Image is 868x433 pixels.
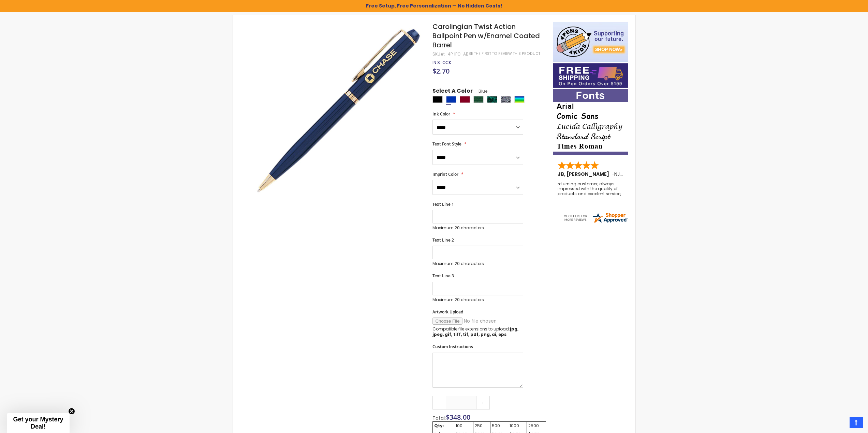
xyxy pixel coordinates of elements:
span: Get your Mystery Deal! [13,416,63,430]
div: 500 [492,423,506,429]
img: blue-4phpc-ab_carolingian_enamel_twist_ballpoint_1.jpg [247,21,424,198]
span: Imprint Color [432,171,458,177]
span: Blue [473,88,487,94]
p: Maximum 20 characters [432,225,523,231]
span: JB, [PERSON_NAME] [558,171,612,177]
span: Text Line 3 [432,273,454,279]
a: + [476,396,490,409]
strong: Qty: [434,423,444,429]
img: Free shipping on orders over $199 [553,63,628,88]
span: In stock [432,60,451,65]
div: Blue [446,96,456,103]
div: Get your Mystery Deal!Close teaser [7,413,70,433]
img: 4pens 4 kids [553,22,628,62]
span: 348.00 [450,413,470,422]
p: Compatible file extensions to upload: [432,326,523,337]
span: - , [612,171,671,177]
div: 4PHPC-AB [448,51,469,57]
div: Black [432,96,443,103]
span: Artwork Upload [432,309,463,315]
div: Availability [432,60,451,65]
span: Total: [432,415,446,421]
iframe: Google Customer Reviews [812,415,868,433]
img: font-personalization-examples [553,89,628,155]
span: Select A Color [432,87,473,96]
span: Text Line 1 [432,201,454,207]
span: NJ [614,171,623,177]
span: Custom Instructions [432,344,473,350]
span: $2.70 [432,66,450,76]
span: $ [446,413,470,422]
div: Marble Green [487,96,497,103]
span: Ink Color [432,111,450,117]
div: Glisten Green [473,96,484,103]
a: - [432,396,446,409]
span: Text Line 2 [432,237,454,243]
div: 1000 [510,423,525,429]
a: 4pens.com certificate URL [563,219,628,225]
div: returning customer, always impressed with the quality of products and excelent service, will retu... [558,182,624,196]
a: Be the first to review this product [469,51,540,56]
p: Maximum 20 characters [432,297,523,303]
div: 100 [456,423,472,429]
div: Marble Gray [501,96,511,103]
span: Carolingian Twist Action Ballpoint Pen w/Enamel Coated Barrel [432,22,540,50]
p: Maximum 20 characters [432,261,523,266]
button: Close teaser [68,408,75,415]
div: 250 [475,423,489,429]
strong: jpg, jpeg, gif, tiff, tif, pdf, png, ai, eps [432,326,518,337]
div: Burgundy [460,96,470,103]
span: Text Font Style [432,141,461,147]
strong: SKU [432,51,445,57]
div: 2500 [528,423,544,429]
div: Assorted [514,96,525,103]
img: 4pens.com widget logo [563,212,628,224]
